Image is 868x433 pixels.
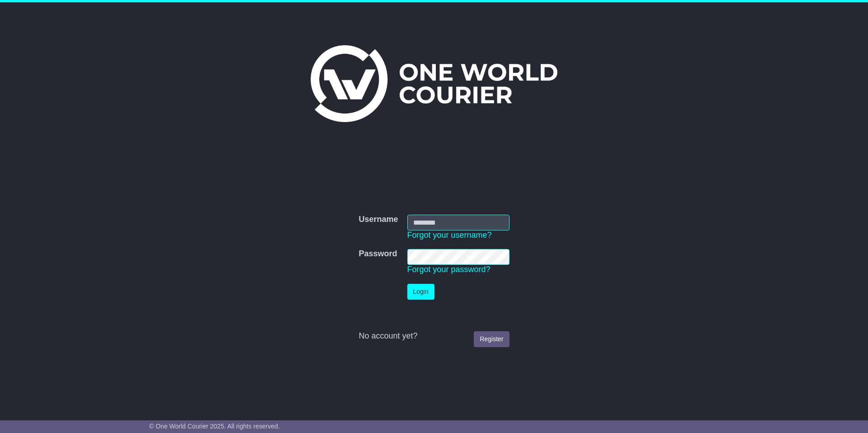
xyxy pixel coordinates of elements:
a: Register [474,331,509,347]
div: No account yet? [359,331,509,341]
a: Forgot your username? [407,231,492,240]
a: Forgot your password? [407,265,491,274]
img: One World [311,45,557,122]
span: © One World Courier 2025. All rights reserved. [149,423,280,430]
label: Username [359,215,398,225]
button: Login [407,284,434,300]
label: Password [359,249,397,259]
